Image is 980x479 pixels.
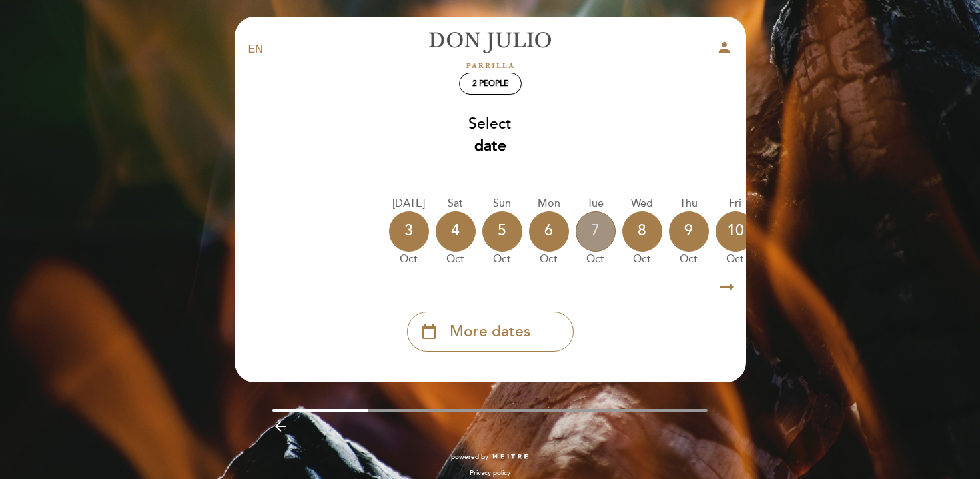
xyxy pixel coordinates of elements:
[272,418,288,434] i: arrow_backward
[716,196,755,211] div: Fri
[529,211,569,252] div: 6
[716,39,732,55] i: person
[436,196,476,211] div: Sat
[407,31,574,68] a: [PERSON_NAME]
[622,252,662,267] div: Oct
[716,252,755,267] div: Oct
[389,252,429,267] div: Oct
[451,452,488,462] span: powered by
[450,321,530,343] span: More dates
[622,211,662,252] div: 8
[482,252,522,267] div: Oct
[492,454,530,460] img: MEITRE
[529,196,569,211] div: Mon
[482,196,522,211] div: Sun
[669,196,709,211] div: Thu
[669,252,709,267] div: Oct
[474,137,506,155] b: date
[389,196,429,211] div: [DATE]
[576,196,616,211] div: Tue
[482,211,522,252] div: 5
[421,320,437,343] i: calendar_today
[717,273,737,302] i: arrow_right_alt
[470,468,510,478] a: Privacy policy
[451,452,530,462] a: powered by
[389,211,429,252] div: 3
[716,39,732,60] button: person
[576,252,616,267] div: Oct
[436,252,476,267] div: Oct
[529,252,569,267] div: Oct
[669,211,709,252] div: 9
[716,211,755,252] div: 10
[436,211,476,252] div: 4
[622,196,662,211] div: Wed
[472,79,508,89] span: 2 people
[576,211,616,252] div: 7
[234,113,747,157] div: Select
